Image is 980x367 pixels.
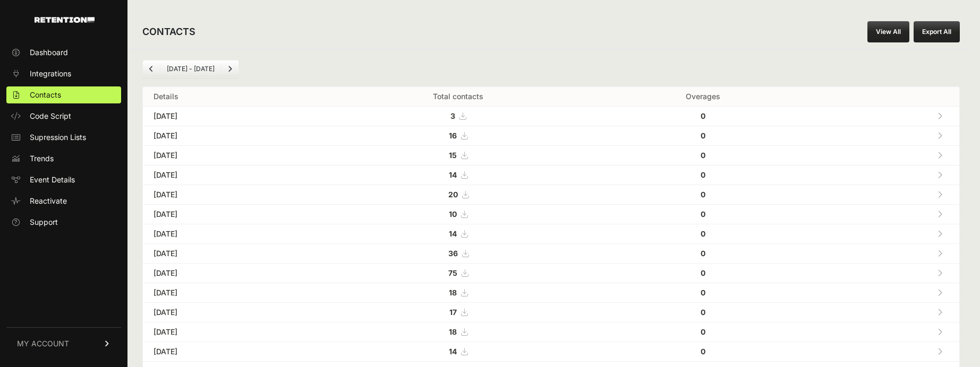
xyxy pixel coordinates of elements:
li: [DATE] - [DATE] [160,65,221,73]
a: 18 [449,288,467,297]
td: [DATE] [143,205,320,224]
strong: 20 [448,190,458,199]
span: Trends [30,153,54,164]
a: View All [867,21,909,42]
a: Event Details [6,171,121,188]
strong: 0 [701,229,705,238]
a: 36 [448,249,468,258]
td: [DATE] [143,342,320,362]
strong: 18 [449,327,457,336]
strong: 0 [701,151,705,160]
a: Integrations [6,65,121,82]
span: Event Details [30,174,75,185]
strong: 18 [449,288,457,297]
img: Retention.com [35,17,95,23]
td: [DATE] [143,244,320,264]
td: [DATE] [143,146,320,165]
strong: 0 [701,209,705,219]
td: [DATE] [143,322,320,342]
span: Integrations [30,68,71,79]
strong: 0 [701,131,705,140]
strong: 0 [701,249,705,258]
a: Trends [6,150,121,167]
strong: 0 [701,327,705,336]
a: 15 [449,151,467,160]
strong: 0 [701,111,705,120]
a: 17 [449,308,467,317]
th: Overages [596,87,810,107]
a: Code Script [6,108,121,125]
h2: CONTACTS [142,24,195,39]
td: [DATE] [143,165,320,185]
strong: 15 [449,151,457,160]
strong: 14 [449,347,457,356]
a: 16 [449,131,467,140]
th: Details [143,87,320,107]
td: [DATE] [143,126,320,146]
a: Previous [143,60,160,77]
a: 14 [449,347,467,356]
span: Reactivate [30,196,67,206]
span: Contacts [30,90,61,100]
a: Contacts [6,86,121,103]
a: Support [6,214,121,231]
a: 18 [449,327,467,336]
td: [DATE] [143,185,320,205]
strong: 16 [449,131,457,140]
span: MY ACCOUNT [17,338,69,349]
strong: 0 [701,288,705,297]
span: Supression Lists [30,132,86,143]
span: Support [30,217,58,228]
strong: 14 [449,229,457,238]
td: [DATE] [143,303,320,322]
a: Next [221,60,238,77]
strong: 0 [701,347,705,356]
a: 10 [449,209,467,219]
td: [DATE] [143,283,320,303]
strong: 0 [701,190,705,199]
strong: 10 [449,209,457,219]
a: 3 [450,111,466,120]
td: [DATE] [143,264,320,283]
strong: 3 [450,111,455,120]
strong: 0 [701,268,705,277]
a: 14 [449,229,467,238]
strong: 0 [701,170,705,179]
a: Supression Lists [6,129,121,146]
a: 75 [448,268,468,277]
span: Code Script [30,111,71,121]
strong: 17 [449,308,457,317]
button: Export All [914,21,960,42]
a: 14 [449,170,467,179]
span: Dashboard [30,47,68,58]
a: MY ACCOUNT [6,327,121,360]
td: [DATE] [143,107,320,126]
strong: 36 [448,249,458,258]
strong: 14 [449,170,457,179]
a: Dashboard [6,44,121,61]
a: Reactivate [6,193,121,209]
strong: 0 [701,308,705,317]
td: [DATE] [143,224,320,244]
th: Total contacts [320,87,596,107]
a: 20 [448,190,468,199]
strong: 75 [448,268,457,277]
